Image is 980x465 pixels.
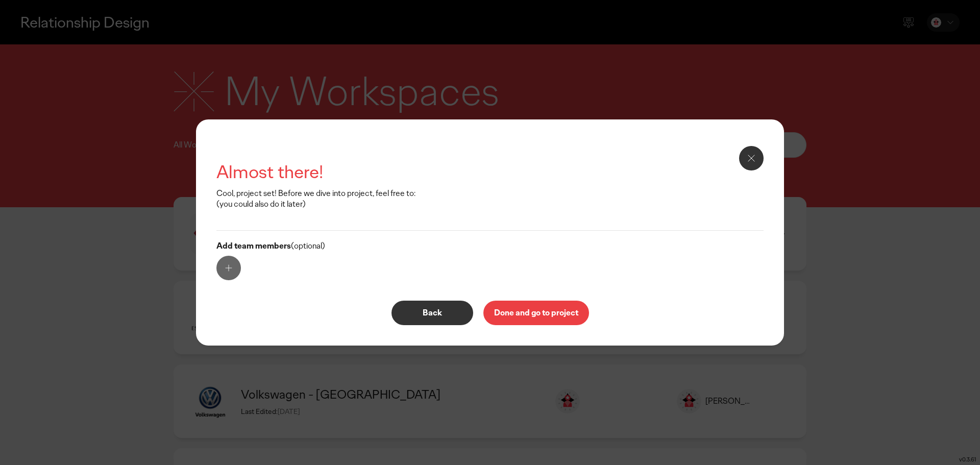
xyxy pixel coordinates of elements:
button: Done and go to project [483,301,589,325]
p: (optional) [216,241,764,252]
p: Back [402,309,462,317]
b: Add team members [216,240,291,251]
p: Done and go to project [494,309,578,317]
h2: Almost there! [216,160,764,184]
button: Back [391,301,473,325]
p: Cool, project set! Before we dive into project, feel free to: (you could also do it later) [216,188,421,210]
